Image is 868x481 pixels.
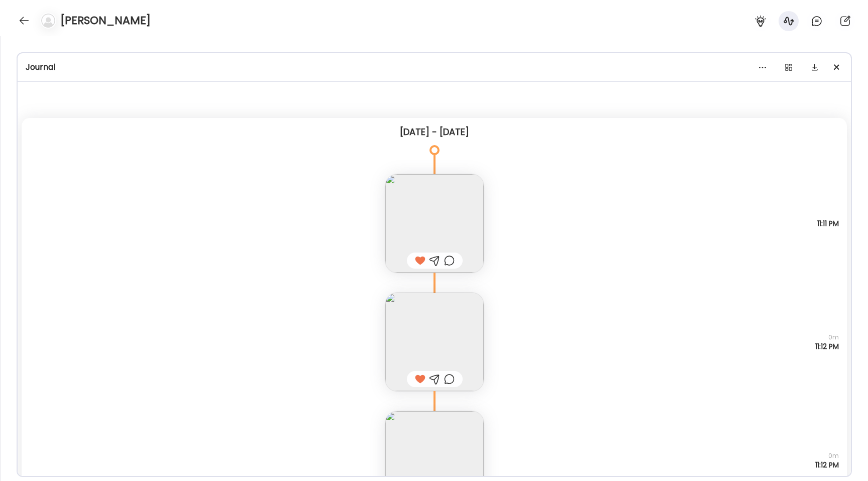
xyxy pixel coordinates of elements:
[817,219,839,228] span: 11:11 PM
[26,61,843,73] div: Journal
[815,451,839,460] span: 0m
[815,460,839,469] span: 11:12 PM
[30,126,839,138] div: [DATE] - [DATE]
[41,14,55,28] img: bg-avatar-default.svg
[60,13,151,29] h4: [PERSON_NAME]
[815,333,839,342] span: 0m
[385,174,484,273] img: images%2FQYtwRLVsJxOMhDYK15vLBXlQbs33%2FiKhoKl1ykbosUopeJCkd%2F5IRvxK02NY2Bl2PXXZPS_240
[815,342,839,351] span: 11:12 PM
[385,293,484,391] img: images%2FQYtwRLVsJxOMhDYK15vLBXlQbs33%2FlHYJkjBEuIW91A9cOvAf%2FTsaf6hnMmyHmnHN2YDhs_240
